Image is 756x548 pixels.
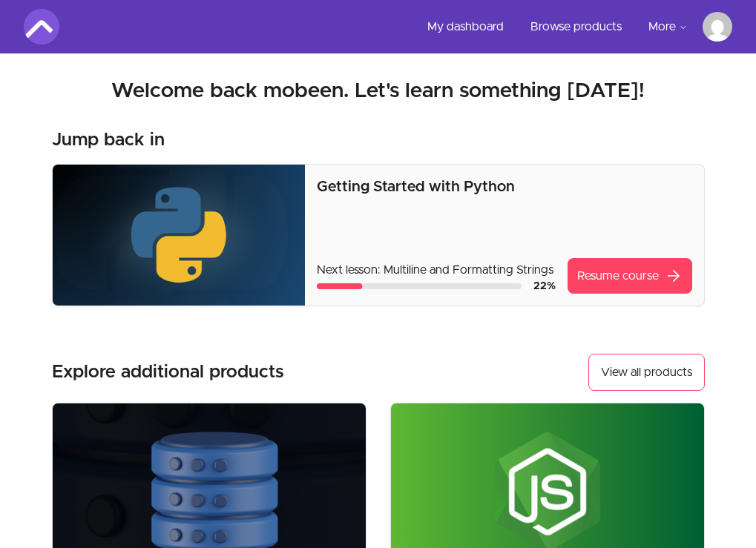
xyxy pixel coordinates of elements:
span: 22 % [533,281,556,291]
a: Browse products [519,9,634,44]
p: Getting Started with Python [317,176,691,197]
img: Profile image for mobeen yameen [703,12,732,42]
a: View all products [588,354,705,391]
nav: Main [415,9,732,44]
button: More [637,9,700,44]
h3: Jump back in [52,128,165,152]
img: Product image for Getting Started with Python [53,165,306,306]
a: My dashboard [415,9,516,44]
p: Next lesson: Multiline and Formatting Strings [317,261,555,279]
a: Resume coursearrow_forward [568,258,692,294]
div: Course progress [317,283,521,289]
span: arrow_forward [665,267,683,285]
h3: Explore additional products [52,360,284,384]
h2: Welcome back mobeen. Let's learn something [DATE]! [24,78,732,105]
img: Amigoscode logo [24,9,59,44]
